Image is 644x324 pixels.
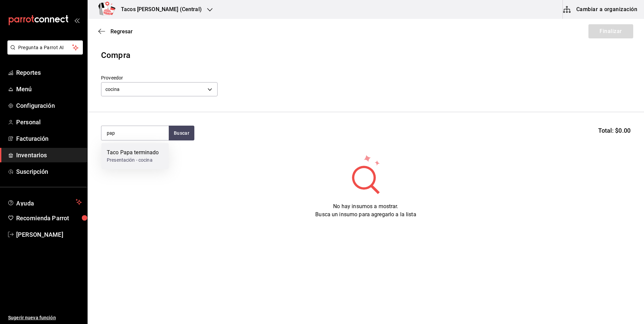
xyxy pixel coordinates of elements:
button: Buscar [169,126,194,140]
span: Pregunta a Parrot AI [18,44,72,51]
span: Total: $0.00 [598,126,631,135]
button: Regresar [98,28,133,35]
span: [PERSON_NAME] [16,230,82,239]
span: Suscripción [16,167,82,176]
div: cocina [101,82,218,96]
div: Presentación - cocina [107,157,159,164]
div: Compra [101,49,631,61]
span: Reportes [16,68,82,77]
button: Pregunta a Parrot AI [7,40,83,55]
span: Inventarios [16,151,82,160]
span: Regresar [110,28,133,35]
span: Menú [16,85,82,94]
span: Configuración [16,101,82,110]
span: Recomienda Parrot [16,214,82,223]
label: Proveedor [101,75,218,80]
span: Personal [16,118,82,127]
span: Facturación [16,134,82,143]
span: Sugerir nueva función [8,314,82,321]
button: open_drawer_menu [74,18,79,23]
span: No hay insumos a mostrar. Busca un insumo para agregarlo a la lista [315,203,416,218]
h3: Tacos [PERSON_NAME] (Central) [116,5,202,13]
a: Pregunta a Parrot AI [5,49,83,56]
span: Ayuda [16,198,73,206]
div: Taco Papa terminado [107,149,159,157]
input: Buscar insumo [101,126,169,140]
